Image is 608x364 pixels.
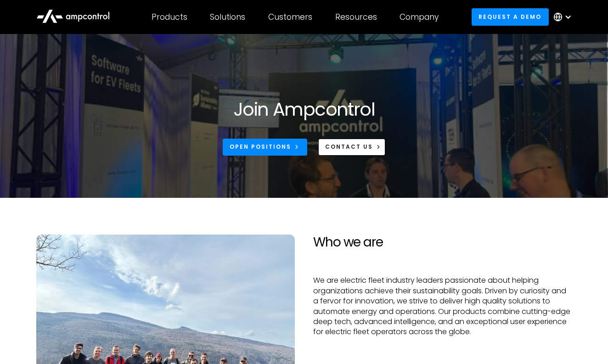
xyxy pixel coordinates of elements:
[325,143,373,151] div: CONTACT US
[313,235,572,250] h2: Who we are
[233,98,375,120] h1: Join Ampcontrol
[318,139,386,156] a: CONTACT US
[152,12,187,22] div: Products
[210,12,245,22] div: Solutions
[335,12,377,22] div: Resources
[268,12,312,22] div: Customers
[223,139,307,156] a: Open Positions
[472,8,549,25] a: Request a demo
[230,143,291,151] div: Open Positions
[400,12,439,22] div: Company
[313,275,572,337] p: We are electric fleet industry leaders passionate about helping organizations achieve their susta...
